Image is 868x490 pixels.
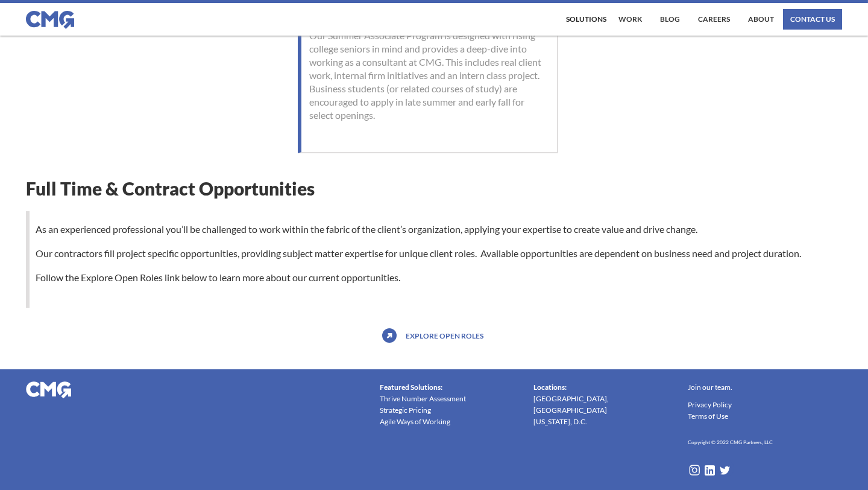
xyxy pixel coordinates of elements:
[688,463,701,477] img: instagram icon in white
[26,177,842,199] h1: Full Time & Contract Opportunities
[533,381,567,393] div: Locations:
[380,416,450,427] a: Agile Ways of Working
[688,381,732,393] a: Join our team.
[26,11,74,29] img: CMG logo in blue.
[688,399,732,410] a: Privacy Policy
[615,9,645,30] a: work
[403,326,486,345] a: Explore open roles
[309,29,549,122] p: Our Summer Associate Program is designed with rising college seniors in mind and provides a deep-...
[745,9,777,30] a: About
[566,16,606,23] div: Solutions
[380,404,431,416] a: Strategic Pricing
[382,328,397,343] img: icon with arrow pointing up and to the right.
[790,16,835,23] div: contact us
[695,9,733,30] a: Careers
[657,9,683,30] a: Blog
[688,410,728,422] a: Terms of Use
[533,393,673,416] a: [GEOGRAPHIC_DATA], [GEOGRAPHIC_DATA]
[380,393,466,404] a: Thrive Number Assessment
[30,223,842,284] p: As an experienced professional you’ll be challenged to work within the fabric of the client’s org...
[380,381,442,393] div: Featured Solutions:
[533,416,587,427] a: [US_STATE], D.C.
[719,464,731,477] img: twitter icon in white
[26,381,71,398] img: CMG logo in white
[703,464,716,477] img: LinkedIn icon in white
[688,437,773,448] h6: Copyright © 2022 CMG Partners, LLC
